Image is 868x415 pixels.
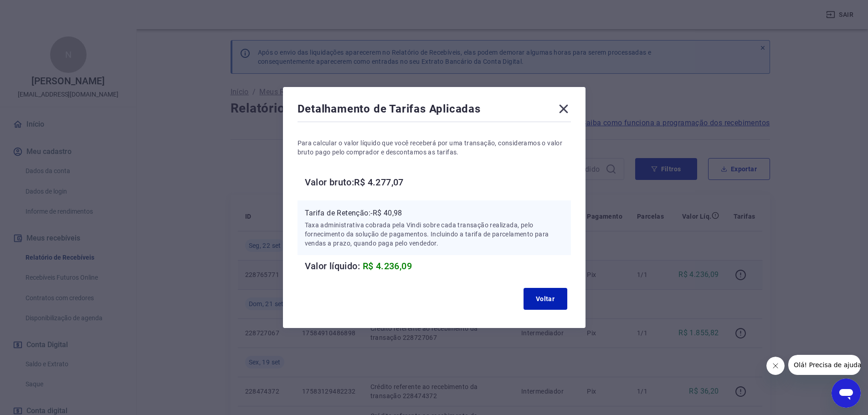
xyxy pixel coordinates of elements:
[298,102,571,120] div: Detalhamento de Tarifas Aplicadas
[766,357,785,375] iframe: Fechar mensagem
[524,288,567,310] button: Voltar
[305,175,571,190] h6: Valor bruto: R$ 4.277,07
[832,379,861,408] iframe: Botão para abrir a janela de mensagens
[788,355,861,375] iframe: Mensagem da empresa
[363,261,412,272] span: R$ 4.236,09
[305,259,571,273] h6: Valor líquido:
[305,208,564,219] p: Tarifa de Retenção: -R$ 40,98
[298,138,571,157] p: Para calcular o valor líquido que você receberá por uma transação, consideramos o valor bruto pag...
[5,6,77,14] span: Olá! Precisa de ajuda?
[305,220,564,248] p: Taxa administrativa cobrada pela Vindi sobre cada transação realizada, pelo fornecimento da soluç...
